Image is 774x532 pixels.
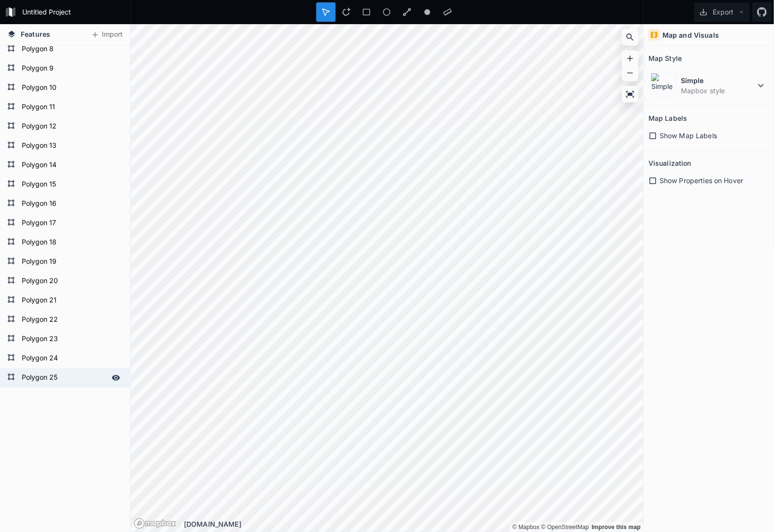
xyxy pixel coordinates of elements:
[662,30,719,40] h4: Map and Visuals
[184,519,643,529] div: [DOMAIN_NAME]
[86,27,127,43] button: Import
[512,524,539,531] a: Mapbox
[660,175,743,186] span: Show Properties on Hover
[134,518,176,529] a: Mapbox logo
[681,75,755,86] dt: Simple
[694,2,750,22] button: Export
[648,111,687,126] h2: Map Labels
[648,156,691,171] h2: Visualization
[681,86,755,96] dd: Mapbox style
[651,73,676,98] img: Simple
[541,524,589,531] a: OpenStreetMap
[21,29,50,39] span: Features
[591,524,641,531] a: Map feedback
[660,130,717,141] span: Show Map Labels
[648,51,682,66] h2: Map Style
